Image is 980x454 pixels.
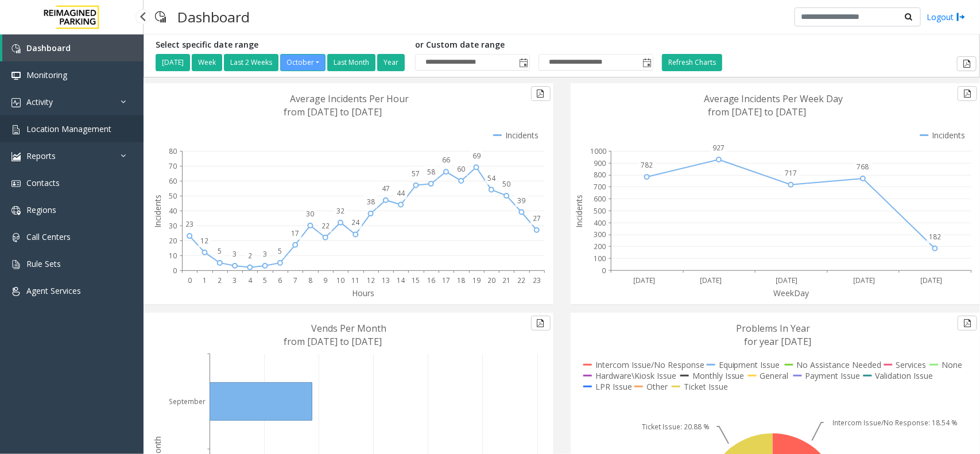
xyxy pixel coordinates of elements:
[921,275,943,285] text: [DATE]
[642,422,710,432] text: Ticket Issue: 20.88 %
[574,195,584,228] text: Incidents
[291,228,299,238] text: 17
[218,275,222,285] text: 2
[233,249,237,259] text: 3
[26,177,60,188] span: Contacts
[594,158,606,168] text: 900
[929,232,941,242] text: 182
[26,42,71,53] span: Dashboard
[853,275,875,285] text: [DATE]
[323,275,327,285] text: 9
[11,152,21,161] img: 'icon'
[602,266,606,275] text: 0
[533,214,541,223] text: 27
[218,246,222,256] text: 5
[351,275,359,285] text: 11
[169,146,177,156] text: 80
[169,191,177,201] text: 50
[192,54,222,71] button: Week
[708,106,806,118] text: from [DATE] to [DATE]
[427,167,435,177] text: 58
[284,106,382,118] text: from [DATE] to [DATE]
[185,219,193,229] text: 23
[156,40,406,50] h5: Select specific date range
[927,11,966,23] a: Logout
[594,218,606,228] text: 400
[427,275,435,285] text: 16
[26,69,67,80] span: Monitoring
[457,275,465,285] text: 18
[26,285,81,296] span: Agent Services
[2,34,144,61] a: Dashboard
[472,151,481,161] text: 69
[290,92,409,105] text: Average Incidents Per Hour
[26,150,56,161] span: Reports
[11,125,21,134] img: 'icon'
[641,160,653,170] text: 782
[956,11,966,23] img: logout
[336,206,344,216] text: 32
[203,275,207,285] text: 1
[352,288,374,298] text: Hours
[594,170,606,180] text: 800
[26,204,56,215] span: Regions
[502,179,510,189] text: 50
[502,275,510,285] text: 21
[155,3,166,31] img: pageIcon
[351,218,360,228] text: 24
[957,56,977,71] button: Export to pdf
[774,288,810,298] text: WeekDay
[169,397,206,406] text: September
[169,206,177,216] text: 40
[412,275,420,285] text: 15
[169,161,177,171] text: 70
[633,275,655,285] text: [DATE]
[224,54,278,71] button: Last 2 Weeks
[284,335,382,348] text: from [DATE] to [DATE]
[169,221,177,231] text: 30
[169,236,177,246] text: 20
[397,188,405,198] text: 44
[336,275,344,285] text: 10
[377,54,405,71] button: Year
[367,197,375,207] text: 38
[263,275,267,285] text: 5
[857,162,869,172] text: 768
[11,260,21,269] img: 'icon'
[200,236,208,246] text: 12
[397,275,405,285] text: 14
[662,54,722,71] button: Refresh Charts
[152,195,163,228] text: Incidents
[321,221,330,231] text: 22
[442,275,450,285] text: 17
[382,184,390,193] text: 47
[531,86,551,101] button: Export to pdf
[594,182,606,192] text: 700
[785,168,797,178] text: 717
[700,275,722,285] text: [DATE]
[11,179,21,188] img: 'icon'
[11,98,21,107] img: 'icon'
[590,146,606,156] text: 1000
[367,275,375,285] text: 12
[263,249,267,259] text: 3
[11,233,21,242] img: 'icon'
[415,40,653,50] h5: or Custom date range
[11,71,21,80] img: 'icon'
[958,316,977,331] button: Export to pdf
[327,54,375,71] button: Last Month
[958,86,977,101] button: Export to pdf
[11,206,21,215] img: 'icon'
[169,176,177,186] text: 60
[472,275,481,285] text: 19
[594,230,606,240] text: 300
[172,3,255,31] h3: Dashboard
[487,275,495,285] text: 20
[531,316,551,331] button: Export to pdf
[776,275,798,285] text: [DATE]
[278,246,282,256] text: 5
[640,55,653,71] span: Toggle popup
[248,275,253,285] text: 4
[594,206,606,216] text: 500
[233,275,237,285] text: 3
